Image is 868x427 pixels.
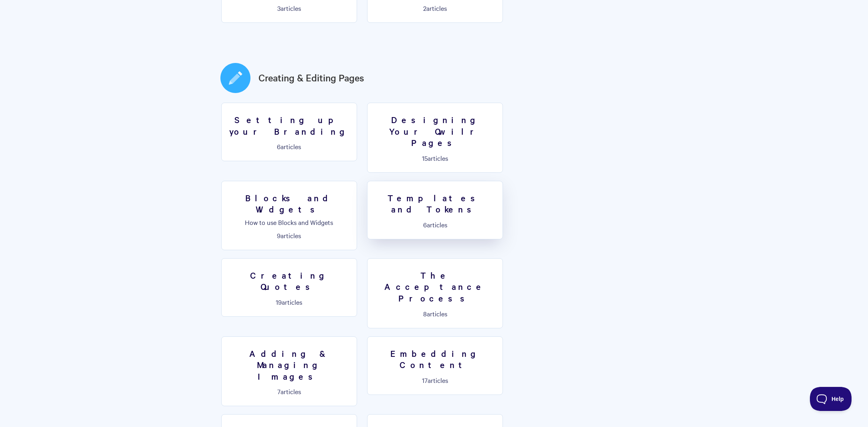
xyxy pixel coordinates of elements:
a: Adding & Managing Images 7articles [221,336,357,407]
span: 17 [422,376,428,385]
a: Blocks and Widgets How to use Blocks and Widgets 9articles [221,181,357,250]
a: Creating Quotes 19articles [221,258,357,317]
p: articles [226,4,352,12]
span: 15 [422,154,428,162]
h3: Embedding Content [372,348,498,370]
p: articles [372,154,498,162]
h3: Creating Quotes [226,269,352,292]
p: articles [372,4,498,12]
span: 2 [423,4,426,12]
h3: Blocks and Widgets [226,192,352,215]
span: 3 [277,4,281,12]
a: The Acceptance Process 8articles [367,258,503,328]
p: articles [226,388,352,395]
iframe: Toggle Customer Support [810,387,852,411]
p: How to use Blocks and Widgets [226,219,352,226]
span: 6 [277,142,281,151]
a: Templates and Tokens 6articles [367,181,503,239]
a: Creating & Editing Pages [258,71,364,85]
span: 19 [276,297,282,306]
p: articles [372,221,498,228]
h3: Setting up your Branding [226,114,352,137]
p: articles [372,376,498,384]
p: articles [372,310,498,317]
h3: Designing Your Qwilr Pages [372,114,498,148]
p: articles [226,143,352,150]
span: 9 [277,231,281,240]
p: articles [226,232,352,239]
h3: Templates and Tokens [372,192,498,215]
h3: The Acceptance Process [372,269,498,304]
a: Setting up your Branding 6articles [221,103,357,161]
span: 7 [277,387,281,396]
span: 8 [423,309,427,318]
a: Embedding Content 17articles [367,336,503,395]
a: Designing Your Qwilr Pages 15articles [367,103,503,173]
span: 6 [423,220,427,229]
p: articles [226,298,352,306]
h3: Adding & Managing Images [226,348,352,382]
